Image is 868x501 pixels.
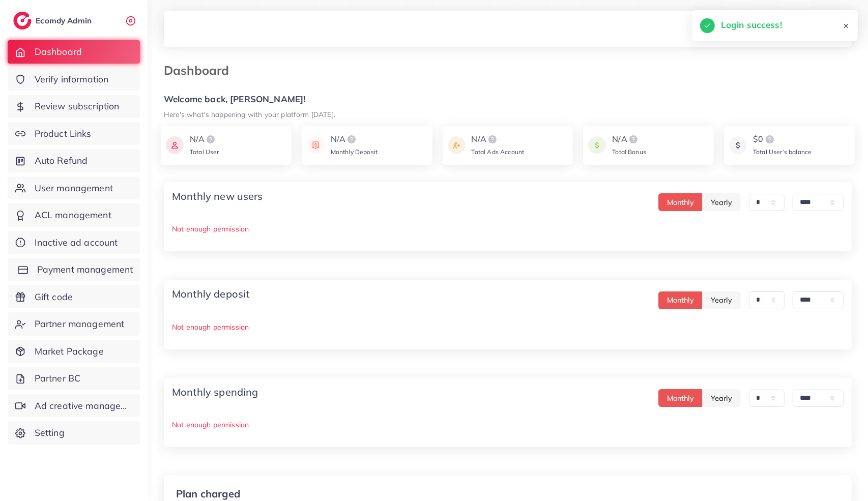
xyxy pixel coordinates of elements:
img: logo [345,133,358,145]
button: Yearly [702,389,741,407]
div: N/A [190,133,219,145]
button: Yearly [702,291,741,309]
img: icon payment [588,133,606,157]
span: Gift code [35,290,73,304]
a: Review subscription [8,95,140,118]
img: icon payment [729,133,747,157]
a: User management [8,176,140,200]
small: Here's what's happening with your platform [DATE]. [164,110,335,119]
p: Not enough permission [172,223,844,235]
button: Monthly [658,389,703,407]
p: Not enough permission [172,419,844,431]
a: Verify information [8,68,140,91]
span: Product Links [35,127,92,140]
span: Partner BC [35,372,81,385]
button: Monthly [658,193,703,211]
a: Product Links [8,122,140,145]
img: logo [764,133,776,145]
span: ACL management [35,209,111,222]
div: $0 [753,133,812,145]
h2: Ecomdy Admin [36,16,94,25]
a: Inactive ad account [8,231,140,254]
img: logo [13,12,32,30]
img: icon payment [307,133,325,157]
button: Yearly [702,193,741,211]
span: User management [35,182,113,195]
h4: Monthly spending [172,386,258,398]
span: Verify information [35,73,109,86]
a: Ad creative management [8,394,140,418]
span: Payment management [37,263,133,276]
span: Setting [35,426,65,439]
span: Partner management [35,317,125,331]
span: Dashboard [35,45,82,58]
a: logoEcomdy Admin [13,12,94,30]
p: Not enough permission [172,321,844,333]
img: icon payment [166,133,184,157]
span: Monthly Deposit [331,148,378,156]
a: Dashboard [8,40,140,64]
a: Payment management [8,258,140,281]
a: Auto Refund [8,149,140,172]
a: Setting [8,421,140,445]
button: Monthly [658,291,703,309]
img: logo [205,133,217,145]
a: ACL management [8,203,140,227]
span: Total User [190,148,219,156]
a: Partner management [8,312,140,336]
div: N/A [331,133,378,145]
span: Ad creative management [35,399,132,412]
span: Total Ads Account [472,148,525,156]
span: Total Bonus [612,148,646,156]
span: Market Package [35,345,104,358]
img: icon payment [448,133,466,157]
div: N/A [472,133,525,145]
span: Auto Refund [35,154,88,167]
span: Inactive ad account [35,236,118,249]
h4: Monthly deposit [172,288,249,300]
img: logo [627,133,640,145]
div: N/A [612,133,646,145]
span: Review subscription [35,100,120,113]
span: Total User’s balance [753,148,812,156]
p: Plan charged [176,488,500,500]
h4: Monthly new users [172,190,263,202]
a: Gift code [8,285,140,309]
h5: Welcome back, [PERSON_NAME]! [164,94,852,105]
img: logo [486,133,499,145]
a: Market Package [8,340,140,363]
h5: Login success! [721,18,782,32]
a: Partner BC [8,367,140,390]
h3: Dashboard [164,63,237,78]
